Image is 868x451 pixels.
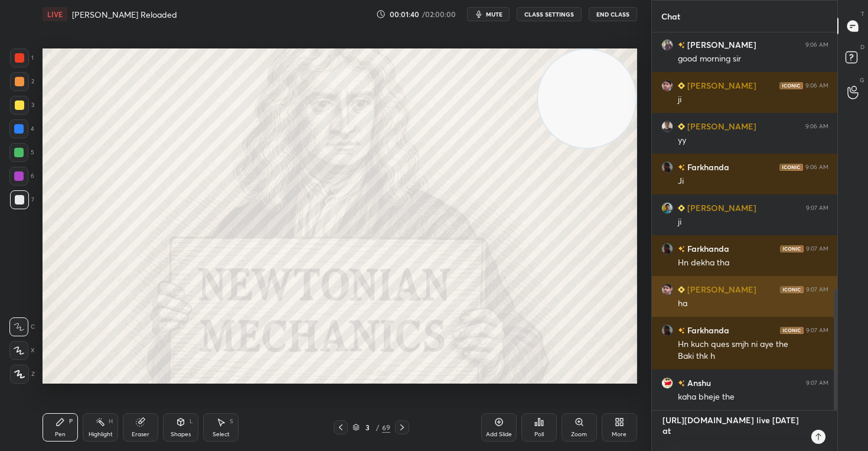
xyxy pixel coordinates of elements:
div: 4 [9,119,34,138]
img: iconic-dark.1390631f.png [779,82,803,89]
h6: Farkhanda [685,242,729,255]
div: 1 [10,48,34,67]
div: Zoom [571,431,587,437]
div: 9:06 AM [805,41,828,48]
div: 9:06 AM [805,123,828,130]
img: f2a567f716414e8f9b2405b1cbee84bc.jpg [661,161,673,173]
div: LIVE [43,7,67,21]
p: D [860,43,864,51]
div: Add Slide [486,431,512,437]
h6: [PERSON_NAME] [685,283,756,296]
img: no-rating-badge.077c3623.svg [678,164,685,171]
h6: [PERSON_NAME] [685,120,756,132]
p: T [861,9,864,18]
div: Hn dekha tha [678,257,828,269]
img: no-rating-badge.077c3623.svg [678,380,685,387]
img: Learner_Badge_beginner_1_8b307cf2a0.svg [678,205,685,212]
p: G [860,76,864,85]
div: More [612,431,626,437]
div: yy [678,135,828,147]
div: 9:07 AM [806,379,828,387]
div: 9:07 AM [806,245,828,252]
span: mute [486,10,502,18]
img: f267efbb575f406c81e0b7878e6d3f8e.jpg [661,377,673,389]
h6: [PERSON_NAME] [685,38,756,51]
div: Select [213,431,230,437]
div: 9:07 AM [806,327,828,334]
div: L [190,418,193,424]
img: Learner_Badge_beginner_1_8b307cf2a0.svg [678,82,685,89]
div: grid [652,33,838,410]
h4: [PERSON_NAME] Reloaded [72,9,177,20]
div: Ji [678,176,828,187]
button: CLASS SETTINGS [517,7,582,21]
div: Hn kuch ques smjh ni aye the [678,339,828,351]
img: iconic-dark.1390631f.png [780,327,804,334]
div: Poll [534,431,544,437]
div: Pen [55,431,66,437]
img: no-rating-badge.077c3623.svg [678,42,685,48]
div: X [9,341,35,360]
h6: Farkhanda [685,324,729,336]
div: 3 [10,96,34,115]
img: no-rating-badge.077c3623.svg [678,327,685,334]
div: ji [678,94,828,106]
div: P [69,418,73,424]
div: Z [10,365,35,384]
div: H [109,418,113,424]
div: 9:07 AM [806,205,828,212]
div: / [376,424,380,431]
div: C [9,317,35,336]
img: fdf85eed30f641f9a647ed5d20b285f6.jpg [661,284,673,296]
img: Learner_Badge_beginner_1_8b307cf2a0.svg [678,123,685,130]
div: 3 [362,424,374,431]
div: 2 [10,72,34,91]
div: Eraser [132,431,149,437]
img: f37e2404a99b436797bb310a153c819b.jpg [661,121,673,132]
h6: Farkhanda [685,161,729,173]
div: Baki thk h [678,351,828,362]
img: d4163f4534e74e459d820c5a13b05dfd.52294463_3 [661,202,673,214]
div: 69 [382,422,390,433]
img: iconic-dark.1390631f.png [780,245,804,252]
img: 189e81f3ad9640e58d0778bdb48dc7b8.jpg [661,39,673,51]
div: ji [678,216,828,228]
h6: [PERSON_NAME] [685,79,756,92]
button: End Class [589,7,637,21]
div: 9:06 AM [805,164,828,171]
p: Chat [652,1,690,32]
div: Highlight [89,431,113,437]
textarea: [URL][DOMAIN_NAME] live [DATE] at [661,411,805,451]
h6: [PERSON_NAME] [685,202,756,214]
div: 9:07 AM [806,286,828,293]
h6: Anshu [685,377,711,389]
div: 9:06 AM [805,82,828,89]
img: f2a567f716414e8f9b2405b1cbee84bc.jpg [661,325,673,336]
div: good morning sir [678,53,828,65]
img: fdf85eed30f641f9a647ed5d20b285f6.jpg [661,80,673,92]
img: Learner_Badge_beginner_1_8b307cf2a0.svg [678,286,685,293]
button: mute [467,7,510,21]
div: ha [678,298,828,310]
img: f2a567f716414e8f9b2405b1cbee84bc.jpg [661,243,673,255]
div: kaha bheje the [678,391,828,403]
img: iconic-dark.1390631f.png [779,164,803,171]
div: 6 [9,167,34,186]
img: no-rating-badge.077c3623.svg [678,246,685,252]
div: 7 [10,190,34,209]
div: Shapes [171,431,191,437]
div: S [230,418,233,424]
div: 5 [9,143,34,162]
img: iconic-dark.1390631f.png [780,286,804,293]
